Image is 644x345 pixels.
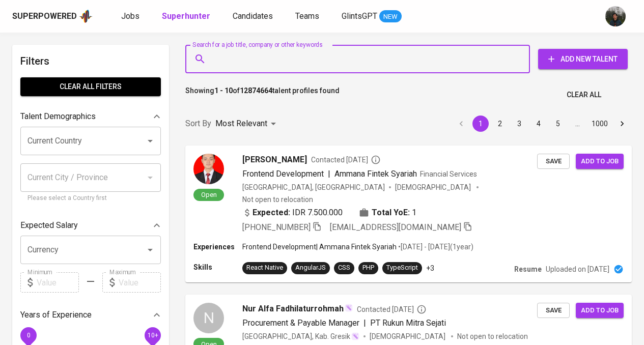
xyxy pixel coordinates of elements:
[614,116,630,132] button: Go to next page
[147,332,158,339] span: 10+
[338,263,350,273] div: CSS
[362,263,374,273] div: PHP
[379,12,402,22] span: NEW
[295,263,326,273] div: AngularJS
[233,10,275,23] a: Candidates
[242,154,307,166] span: [PERSON_NAME]
[29,80,153,93] span: Clear All filters
[121,10,142,23] a: Jobs
[20,77,161,96] button: Clear All filters
[386,263,418,273] div: TypeScript
[416,304,427,314] svg: By Batam recruiter
[537,154,570,169] button: Save
[357,304,427,314] span: Contacted [DATE]
[370,318,446,328] span: PT Rukun Mitra Sejati
[193,262,242,272] p: Skills
[253,207,290,219] b: Expected:
[20,215,161,236] div: Expected Salary
[240,87,272,95] b: 12874664
[514,264,542,274] p: Resume
[20,110,96,123] p: Talent Demographics
[550,116,566,132] button: Go to page 5
[576,303,624,319] button: Add to job
[185,118,211,130] p: Sort By
[342,10,402,23] a: GlintsGPT NEW
[457,331,528,341] p: Not open to relocation
[581,305,619,317] span: Add to job
[530,116,547,132] button: Go to page 4
[214,87,233,95] b: 1 - 10
[567,89,601,101] span: Clear All
[242,318,359,328] span: Procurement & Payable Manager
[345,304,353,312] img: magic_wand.svg
[20,309,92,321] p: Years of Experience
[119,272,161,293] input: Value
[242,182,385,192] div: [GEOGRAPHIC_DATA], [GEOGRAPHIC_DATA]
[79,9,93,24] img: app logo
[472,116,489,132] button: page 1
[242,207,343,219] div: IDR 7.500.000
[215,114,279,133] div: Most Relevant
[193,242,242,252] p: Experiences
[546,53,620,66] span: Add New Talent
[589,116,611,132] button: Go to page 1000
[295,10,321,23] a: Teams
[452,116,632,132] nav: pagination navigation
[351,332,359,340] img: magic_wand.svg
[242,242,397,252] p: Frontend Development | Ammana Fintek Syariah
[546,264,609,274] p: Uploaded on [DATE]
[185,146,632,282] a: Open[PERSON_NAME]Contacted [DATE]Frontend Development|Ammana Fintek SyariahFinancial Services[GEO...
[121,11,139,21] span: Jobs
[412,207,416,219] span: 1
[20,305,161,325] div: Years of Experience
[426,263,434,273] p: +3
[330,222,461,232] span: [EMAIL_ADDRESS][DOMAIN_NAME]
[242,331,359,341] div: [GEOGRAPHIC_DATA], Kab. Gresik
[246,263,283,273] div: React Native
[311,155,381,165] span: Contacted [DATE]
[371,155,381,165] svg: By Batam recruiter
[12,9,93,24] a: Superpoweredapp logo
[162,11,210,21] b: Superhunter
[542,305,565,317] span: Save
[342,11,377,21] span: GlintsGPT
[511,116,527,132] button: Go to page 3
[242,169,324,179] span: Frontend Development
[242,303,344,315] span: Nur Alfa Fadhilaturrohmah
[193,303,224,333] div: N
[372,207,410,219] b: Total YoE:
[20,219,78,232] p: Expected Salary
[363,317,366,329] span: |
[197,190,221,199] span: Open
[143,243,157,257] button: Open
[193,154,224,184] img: 84146a60022adcc3c6ebfd821c5b6284.jpg
[242,194,313,205] p: Not open to relocation
[242,222,311,232] span: [PHONE_NUMBER]
[569,119,585,129] div: …
[420,170,477,178] span: Financial Services
[542,156,565,167] span: Save
[395,182,472,192] span: [DEMOGRAPHIC_DATA]
[215,118,267,130] p: Most Relevant
[295,11,319,21] span: Teams
[538,49,628,69] button: Add New Talent
[27,193,154,204] p: Please select a Country first
[20,106,161,127] div: Talent Demographics
[537,303,570,319] button: Save
[26,332,30,339] span: 0
[37,272,79,293] input: Value
[397,242,473,252] p: • [DATE] - [DATE] ( 1 year )
[162,10,212,23] a: Superhunter
[581,156,619,167] span: Add to job
[12,11,77,22] div: Superpowered
[605,6,626,26] img: glenn@glints.com
[334,169,417,179] span: Ammana Fintek Syariah
[370,331,447,341] span: [DEMOGRAPHIC_DATA]
[576,154,624,169] button: Add to job
[328,168,330,180] span: |
[185,85,340,104] p: Showing of talent profiles found
[233,11,273,21] span: Candidates
[143,134,157,148] button: Open
[563,85,605,104] button: Clear All
[492,116,508,132] button: Go to page 2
